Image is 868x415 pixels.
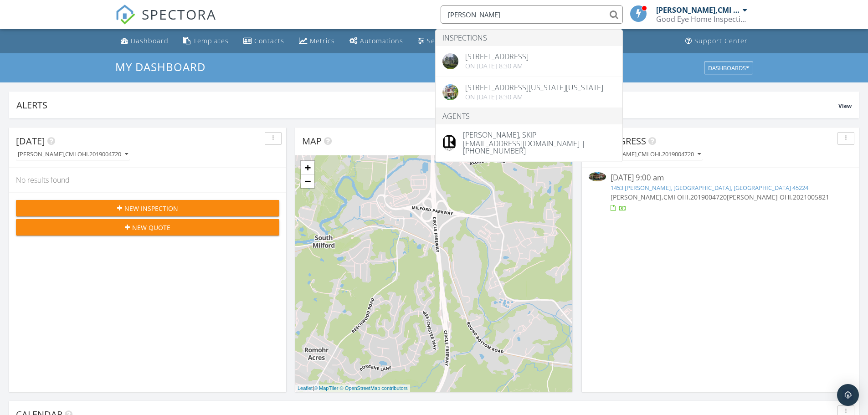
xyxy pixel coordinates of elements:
a: [STREET_ADDRESS][US_STATE][US_STATE] On [DATE] 8:30 am [436,77,622,108]
button: Dashboards [704,61,753,74]
span: My Dashboard [115,59,205,74]
div: | [295,384,410,392]
span: SPECTORA [142,5,216,24]
span: New Quote [132,223,170,232]
span: New Inspection [124,204,178,213]
span: [PERSON_NAME],CMI OHI.2019004720 [611,193,727,201]
div: Templates [193,36,229,45]
li: Agents [436,108,622,124]
a: Automations (Basic) [346,33,407,50]
img: 8775348%2Fcover_photos%2FjNlpLEMKzBGLsLPA0PDs%2Foriginal.jpg [442,53,458,69]
div: Open Intercom Messenger [837,384,859,406]
span: View [838,102,852,110]
div: [PERSON_NAME],CMI OHI.2019004720 [591,151,701,158]
div: Alerts [16,99,838,111]
div: Contacts [254,36,284,45]
div: [PERSON_NAME],CMI OHI.2019004720 [656,5,740,15]
span: [DATE] [16,135,45,147]
div: [STREET_ADDRESS][US_STATE][US_STATE] [465,84,603,91]
div: Automations [360,36,403,45]
img: The Best Home Inspection Software - Spectora [115,5,135,25]
a: Metrics [295,33,339,50]
div: Settings [427,36,454,45]
div: Metrics [310,36,335,45]
a: [PERSON_NAME], Skip [EMAIL_ADDRESS][DOMAIN_NAME] | [PHONE_NUMBER] [436,124,622,161]
button: [PERSON_NAME],CMI OHI.2019004720 [16,149,130,161]
div: [EMAIL_ADDRESS][DOMAIN_NAME] | [PHONE_NUMBER] [463,138,615,154]
div: [STREET_ADDRESS] [465,53,529,60]
div: [PERSON_NAME], Skip [463,131,615,138]
a: Zoom out [301,174,314,188]
a: [STREET_ADDRESS] On [DATE] 8:30 am [436,46,622,77]
a: Leaflet [298,385,313,391]
button: [PERSON_NAME],CMI OHI.2019004720 [589,149,703,161]
div: Support Center [694,36,748,45]
input: Search everything... [441,5,623,24]
a: © MapTiler [314,385,339,391]
div: On [DATE] 8:30 am [465,62,529,70]
button: New Inspection [16,200,279,216]
li: Inspections [436,30,622,46]
img: 7774446%2Fcover_photos%2FHZGWUyRJLHaTM5W1Xyea%2Foriginal.7774446-1733315306567 [442,84,458,100]
span: [PERSON_NAME] OHI.2021005821 [727,193,829,201]
div: Dashboard [131,36,169,45]
a: SPECTORA [115,12,216,31]
div: [DATE] 9:00 am [611,172,830,184]
div: Dashboards [708,65,749,71]
a: Settings [414,33,458,50]
a: Templates [180,33,232,50]
a: Contacts [240,33,288,50]
a: © OpenStreetMap contributors [340,385,408,391]
a: [DATE] 9:00 am 1453 [PERSON_NAME], [GEOGRAPHIC_DATA], [GEOGRAPHIC_DATA] 45224 [PERSON_NAME],CMI O... [589,172,852,213]
a: Support Center [682,33,751,50]
button: New Quote [16,219,279,236]
a: Dashboard [117,33,172,50]
div: On [DATE] 8:30 am [465,93,603,101]
div: [PERSON_NAME],CMI OHI.2019004720 [18,151,128,158]
a: 1453 [PERSON_NAME], [GEOGRAPHIC_DATA], [GEOGRAPHIC_DATA] 45224 [611,184,808,192]
img: 9556113%2Fcover_photos%2FU8rOeXfULr5dIt4eKvYk%2Fsmall.jpg [589,172,606,181]
div: No results found [9,168,286,192]
img: data [442,135,457,151]
a: Zoom in [301,161,314,174]
div: Good Eye Home Inspections, Sewer Scopes & Mold Testing [656,15,747,24]
span: Map [302,135,322,147]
